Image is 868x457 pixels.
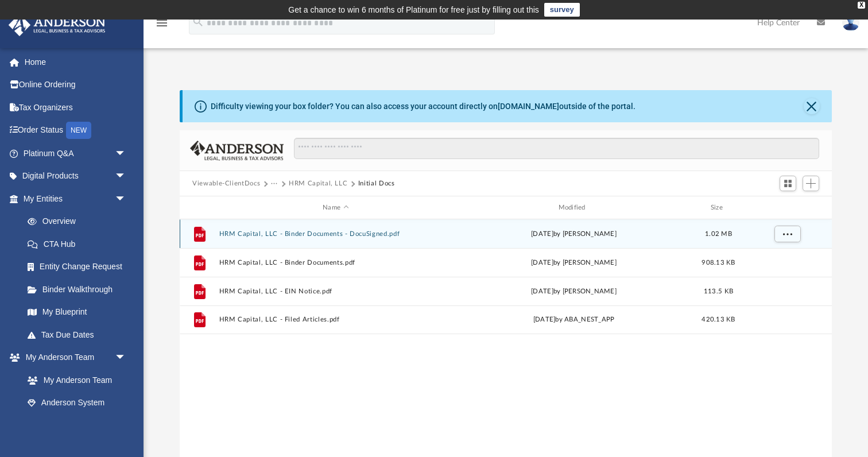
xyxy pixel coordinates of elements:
[544,3,580,17] a: survey
[458,229,691,239] div: by [PERSON_NAME]
[498,102,559,111] a: [DOMAIN_NAME]
[16,323,144,346] a: Tax Due Dates
[192,16,204,28] i: search
[5,14,109,36] img: Anderson Advisors Platinum Portal
[219,316,452,323] button: HRM Capital, LLC - Filed Articles.pdf
[358,179,395,189] button: Initial Docs
[192,179,260,189] button: Viewable-ClientDocs
[705,231,732,237] span: 1.02 MB
[696,203,742,213] div: Size
[288,3,539,17] div: Get a chance to win 6 months of Platinum for free just by filling out this
[8,142,144,165] a: Platinum Q&Aarrow_drop_down
[531,260,553,266] span: [DATE]
[8,187,144,210] a: My Entitiesarrow_drop_down
[8,346,138,369] a: My Anderson Teamarrow_drop_down
[219,203,452,213] div: Name
[66,122,91,139] div: NEW
[219,259,452,266] button: HRM Capital, LLC - Binder Documents.pdf
[8,51,144,73] a: Home
[16,392,138,415] a: Anderson System
[458,258,691,268] div: by [PERSON_NAME]
[704,288,733,295] span: 113.5 KB
[16,210,144,233] a: Overview
[16,369,132,392] a: My Anderson Team
[155,16,169,30] i: menu
[271,179,278,189] button: ···
[533,316,556,323] span: [DATE]
[780,176,797,192] button: Switch to Grid View
[294,138,819,160] input: Search files and folders
[702,260,735,266] span: 908.13 KB
[8,73,144,96] a: Online Ordering
[16,233,144,255] a: CTA Hub
[115,187,138,211] span: arrow_drop_down
[16,414,138,437] a: Client Referrals
[211,100,635,113] div: Difficulty viewing your box folder? You can also access your account directly on outside of the p...
[8,119,144,142] a: Order StatusNEW
[219,288,452,295] button: HRM Capital, LLC - EIN Notice.pdf
[702,316,735,323] span: 420.13 KB
[185,203,214,213] div: id
[16,278,144,301] a: Binder Walkthrough
[219,230,452,238] button: HRM Capital, LLC - Binder Documents - DocuSigned.pdf
[774,226,801,243] button: More options
[531,288,553,295] span: [DATE]
[16,301,138,324] a: My Blueprint
[115,165,138,188] span: arrow_drop_down
[458,286,691,297] div: by [PERSON_NAME]
[804,98,820,114] button: Close
[746,203,827,213] div: id
[458,315,691,325] div: by ABA_NEST_APP
[155,22,169,30] a: menu
[115,346,138,370] span: arrow_drop_down
[115,142,138,165] span: arrow_drop_down
[8,165,144,188] a: Digital Productsarrow_drop_down
[289,179,347,189] button: HRM Capital, LLC
[8,96,144,119] a: Tax Organizers
[803,176,820,192] button: Add
[842,14,859,31] img: User Pic
[531,231,553,237] span: [DATE]
[858,2,865,9] div: close
[457,203,691,213] div: Modified
[16,255,144,278] a: Entity Change Request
